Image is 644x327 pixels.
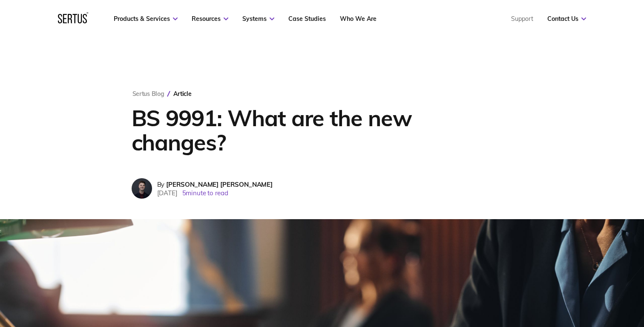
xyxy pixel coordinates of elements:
a: Contact Us [547,15,586,23]
span: 5 minute to read [182,189,228,197]
h1: BS 9991: What are the new changes? [132,106,457,154]
a: Sertus Blog [132,90,164,98]
a: Case Studies [288,15,326,23]
span: [DATE] [157,189,178,197]
a: Support [511,15,533,23]
a: Systems [242,15,274,23]
a: Products & Services [114,15,178,23]
a: Who We Are [340,15,377,23]
div: By [157,180,273,188]
a: Resources [192,15,228,23]
span: [PERSON_NAME] [PERSON_NAME] [166,180,273,188]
